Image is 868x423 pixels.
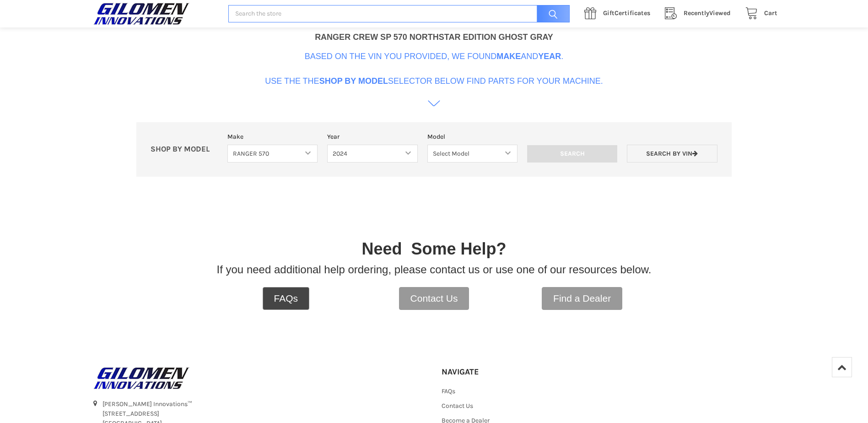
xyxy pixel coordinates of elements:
input: Search [527,145,617,163]
label: Model [427,132,518,141]
img: GILOMEN INNOVATIONS [91,367,192,390]
label: Year [327,132,417,141]
a: Cart [740,8,777,19]
p: SHOP BY MODEL [146,145,223,154]
span: Cart [764,9,777,17]
input: Search the store [228,5,570,23]
a: Search by VIN [627,145,717,163]
a: Contact Us [399,287,469,310]
span: Recently [684,9,709,17]
span: Certificates [603,9,650,17]
a: Find a Dealer [542,287,622,310]
a: GILOMEN INNOVATIONS [91,367,427,390]
label: Make [227,132,318,141]
div: RANGER CREW SP 570 NORTHSTAR EDITION GHOST GRAY [315,31,553,43]
img: GILOMEN INNOVATIONS [91,2,192,25]
p: Based on the VIN you provided, we found and . Use the the selector below find parts for your mach... [265,50,603,87]
b: Shop By Model [319,76,388,86]
span: Viewed [684,9,731,17]
a: FAQs [263,287,310,310]
a: Contact Us [442,402,473,410]
a: GILOMEN INNOVATIONS [91,2,219,25]
p: Need Some Help? [361,237,506,261]
b: Year [538,52,561,61]
span: Gift [603,9,615,17]
a: Top of Page [832,357,852,377]
a: GiftCertificates [579,8,660,19]
a: RecentlyViewed [660,8,740,19]
b: Make [496,52,521,61]
p: If you need additional help ordering, please contact us or use one of our resources below. [217,261,652,278]
input: Search [532,5,570,23]
a: FAQs [442,387,455,395]
h5: Navigate [442,367,544,377]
